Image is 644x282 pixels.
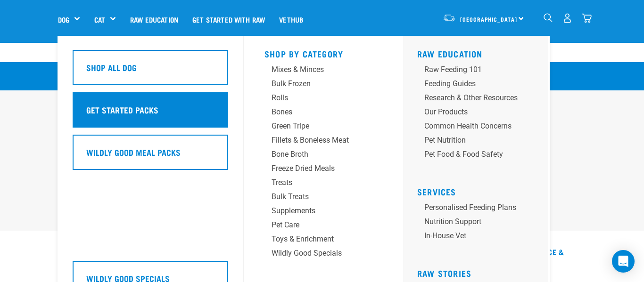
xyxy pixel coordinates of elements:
[264,92,382,106] a: Rolls
[272,64,360,75] div: Mixes & Minces
[86,61,137,73] h5: Shop All Dog
[264,177,382,191] a: Treats
[94,14,105,25] a: Cat
[264,64,382,78] a: Mixes & Minces
[443,14,455,22] img: van-moving.png
[264,135,382,149] a: Fillets & Boneless Meat
[86,146,181,158] h5: Wildly Good Meal Packs
[73,135,228,177] a: Wildly Good Meal Packs
[424,149,518,160] div: Pet Food & Food Safety
[73,92,228,135] a: Get Started Packs
[424,92,518,104] div: Research & Other Resources
[424,135,518,146] div: Pet Nutrition
[417,135,540,149] a: Pet Nutrition
[264,219,382,234] a: Pet Care
[544,13,553,22] img: home-icon-1@2x.png
[264,121,382,135] a: Green Tripe
[272,163,360,174] div: Freeze Dried Meals
[264,149,382,163] a: Bone Broth
[424,121,518,132] div: Common Health Concerns
[264,49,382,56] h5: Shop By Category
[417,187,540,194] h5: Services
[272,205,360,217] div: Supplements
[460,17,517,21] span: [GEOGRAPHIC_DATA]
[272,78,360,89] div: Bulk Frozen
[272,248,360,259] div: Wildly Good Specials
[264,205,382,219] a: Supplements
[417,92,540,106] a: Research & Other Resources
[272,191,360,202] div: Bulk Treats
[417,51,483,56] a: Raw Education
[417,121,540,135] a: Common Health Concerns
[185,0,272,38] a: Get started with Raw
[272,219,360,231] div: Pet Care
[424,64,518,75] div: Raw Feeding 101
[86,104,158,116] h5: Get Started Packs
[417,78,540,92] a: Feeding Guides
[424,106,518,118] div: Our Products
[582,13,592,23] img: home-icon@2x.png
[123,0,185,38] a: Raw Education
[58,14,69,25] a: Dog
[272,106,360,118] div: Bones
[272,149,360,160] div: Bone Broth
[264,163,382,177] a: Freeze Dried Meals
[417,271,471,275] a: Raw Stories
[264,191,382,205] a: Bulk Treats
[417,230,540,244] a: In-house vet
[562,13,572,23] img: user.png
[264,234,382,248] a: Toys & Enrichment
[417,149,540,163] a: Pet Food & Food Safety
[272,121,360,132] div: Green Tripe
[73,50,228,92] a: Shop All Dog
[264,106,382,121] a: Bones
[272,0,310,38] a: Vethub
[272,92,360,104] div: Rolls
[417,216,540,230] a: Nutrition Support
[417,64,540,78] a: Raw Feeding 101
[264,248,382,262] a: Wildly Good Specials
[424,78,518,89] div: Feeding Guides
[264,78,382,92] a: Bulk Frozen
[417,106,540,121] a: Our Products
[272,135,360,146] div: Fillets & Boneless Meat
[612,250,635,273] div: Open Intercom Messenger
[417,202,540,216] a: Personalised Feeding Plans
[272,177,360,188] div: Treats
[272,234,360,245] div: Toys & Enrichment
